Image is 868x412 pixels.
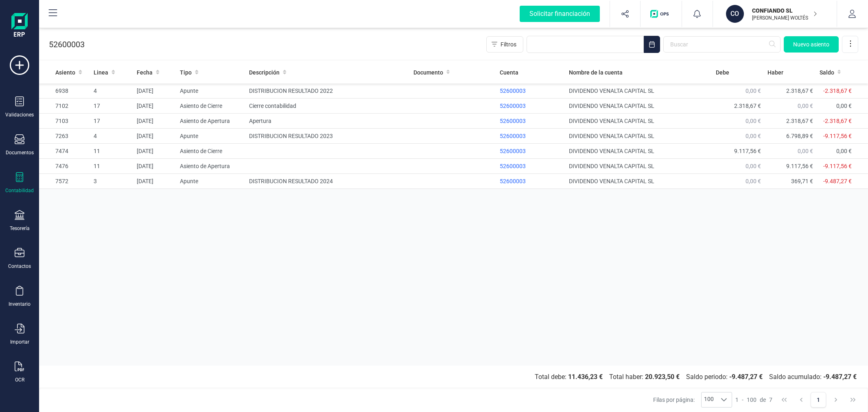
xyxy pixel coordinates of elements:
[566,159,713,174] td: DIVIDENDO VENALTA CAPITAL SL
[501,40,516,48] span: Filtros
[500,118,526,124] span: 52600003
[10,339,29,345] div: Importar
[39,99,90,114] td: 7102
[566,99,713,114] td: DIVIDENDO VENALTA CAPITAL SL
[133,144,177,159] td: [DATE]
[49,39,85,50] p: 52600003
[663,36,781,53] input: Buscar
[760,396,766,404] span: de
[644,36,660,53] button: Choose Date
[11,13,28,39] img: Logo Finanedi
[177,114,246,129] td: Asiento de Apertura
[133,174,177,189] td: [DATE]
[15,377,24,383] div: OCR
[766,372,860,382] span: Saldo acumulado:
[6,149,34,156] div: Documentos
[820,68,834,77] span: Saldo
[9,301,31,307] div: Inventario
[39,129,90,144] td: 7263
[726,5,744,23] div: CO
[784,36,839,53] button: Nuevo asiento
[811,392,826,408] button: Page 1
[702,392,716,407] span: 100
[90,144,133,159] td: 11
[823,118,852,124] span: -2.318,67 €
[177,129,246,144] td: Apunte
[653,392,732,408] div: Filas por página:
[500,163,526,169] span: 52600003
[39,83,90,99] td: 6938
[486,36,523,53] button: Filtros
[823,178,852,184] span: -9.487,27 €
[177,159,246,174] td: Asiento de Apertura
[500,103,526,109] span: 52600003
[836,148,852,154] span: 0,00 €
[177,144,246,159] td: Asiento de Cierre
[39,114,90,129] td: 7103
[828,392,844,408] button: Next Page
[798,103,813,109] span: 0,00 €
[39,159,90,174] td: 7476
[90,129,133,144] td: 4
[133,83,177,99] td: [DATE]
[791,178,813,184] span: 369,71 €
[133,159,177,174] td: [DATE]
[823,373,857,381] b: -9.487,27 €
[769,396,772,404] span: 7
[793,40,829,48] span: Nuevo asiento
[246,174,410,189] td: DISTRIBUCION RESULTADO 2024
[723,1,827,27] button: COCONFIANDO SL[PERSON_NAME] WOLTÉS
[177,99,246,114] td: Asiento de Cierre
[55,68,75,77] span: Asiento
[729,373,763,381] b: -9.487,27 €
[500,88,526,94] span: 52600003
[5,112,34,118] div: Validaciones
[500,68,518,77] span: Cuenta
[8,263,31,270] div: Contactos
[500,178,526,184] span: 52600003
[246,114,410,129] td: Apertura
[767,68,783,77] span: Haber
[246,83,410,99] td: DISTRIBUCION RESULTADO 2022
[39,144,90,159] td: 7474
[845,392,861,408] button: Last Page
[90,83,133,99] td: 4
[823,133,852,139] span: -9.117,56 €
[606,372,683,382] span: Total haber:
[735,396,772,404] div: -
[786,88,813,94] span: 2.318,67 €
[752,7,817,15] p: CONFIANDO SL
[798,148,813,154] span: 0,00 €
[683,372,766,382] span: Saldo periodo:
[520,6,600,22] div: Solicitar financiación
[746,178,761,184] span: 0,00 €
[90,114,133,129] td: 17
[823,88,852,94] span: -2.318,67 €
[90,159,133,174] td: 11
[500,133,526,139] span: 52600003
[823,163,852,169] span: -9.117,56 €
[836,103,852,109] span: 0,00 €
[90,174,133,189] td: 3
[776,392,792,408] button: First Page
[246,99,410,114] td: Cierre contabilidad
[566,174,713,189] td: DIVIDENDO VENALTA CAPITAL SL
[566,114,713,129] td: DIVIDENDO VENALTA CAPITAL SL
[90,99,133,114] td: 17
[786,163,813,169] span: 9.117,56 €
[734,148,761,154] span: 9.117,56 €
[180,68,192,77] span: Tipo
[249,68,280,77] span: Descripción
[716,68,729,77] span: Debe
[137,68,153,77] span: Fecha
[177,174,246,189] td: Apunte
[786,133,813,139] span: 6.798,89 €
[246,129,410,144] td: DISTRIBUCION RESULTADO 2023
[734,103,761,109] span: 2.318,67 €
[94,68,108,77] span: Linea
[747,396,756,404] span: 100
[645,373,680,381] b: 20.923,50 €
[5,187,34,194] div: Contabilidad
[133,99,177,114] td: [DATE]
[746,163,761,169] span: 0,00 €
